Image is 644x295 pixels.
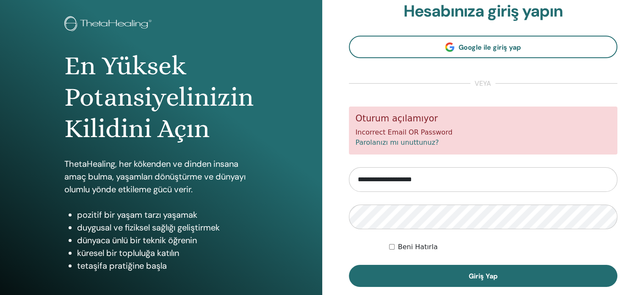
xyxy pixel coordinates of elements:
button: Giriş Yap [349,265,618,287]
li: küresel bir topluluğa katılın [77,247,258,259]
li: pozitif bir yaşam tarzı yaşamak [77,208,258,221]
label: Beni Hatırla [398,242,438,252]
div: Keep me authenticated indefinitely or until I manually logout [389,242,617,252]
li: duygusal ve fiziksel sağlığı geliştirmek [77,221,258,234]
h2: Hesabınıza giriş yapın [349,2,618,21]
li: dünyaca ünlü bir teknik öğrenin [77,234,258,247]
span: Google ile giriş yap [459,43,521,52]
h1: En Yüksek Potansiyelinizin Kilidini Açın [64,50,258,145]
span: Giriş Yap [469,272,498,281]
div: Incorrect Email OR Password [349,107,618,155]
a: Google ile giriş yap [349,36,618,58]
h5: Oturum açılamıyor [356,113,611,124]
span: veya [470,79,495,89]
p: ThetaHealing, her kökenden ve dinden insana amaç bulma, yaşamları dönüştürme ve dünyayı olumlu yö... [64,157,258,196]
li: tetaşifa pratiğine başla [77,259,258,272]
a: Parolanızı mı unuttunuz? [356,138,439,146]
